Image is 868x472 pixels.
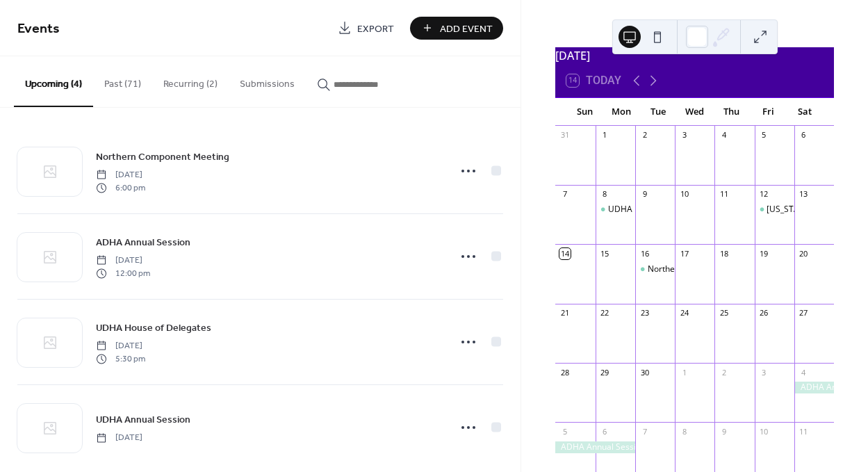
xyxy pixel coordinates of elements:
div: 24 [679,308,689,318]
div: 19 [759,248,769,259]
div: Sun [566,98,603,126]
a: Northern Component Meeting [96,149,229,165]
div: 11 [719,189,729,200]
div: UDHA Board of Trustees Meeting [608,204,738,215]
div: 2 [639,130,650,140]
div: 21 [559,308,570,318]
div: 8 [679,426,689,437]
span: UDHA House of Delegates [96,321,211,336]
div: 4 [719,130,729,140]
div: 26 [759,308,769,318]
span: 5:30 pm [96,352,145,365]
div: 6 [799,130,809,140]
div: 3 [679,130,689,140]
div: 25 [719,308,729,318]
div: [DATE] [555,47,834,64]
div: Sat [786,98,823,126]
div: 6 [600,426,610,437]
div: 9 [719,426,729,437]
div: 4 [799,367,809,377]
div: 30 [639,367,650,377]
div: ADHA Annual Session [555,441,634,453]
div: 13 [799,189,809,200]
a: UDHA House of Delegates [96,320,211,336]
div: 28 [559,367,570,377]
div: Wed [676,98,713,126]
div: 1 [600,130,610,140]
span: UDHA Annual Session [96,413,190,428]
span: Add Event [440,22,493,36]
div: UDHA Board of Trustees Meeting [596,204,635,215]
div: 16 [639,248,650,259]
div: 17 [679,248,689,259]
div: 10 [679,189,689,200]
button: Add Event [410,17,503,40]
div: 5 [759,130,769,140]
div: 29 [600,367,610,377]
div: Fri [750,98,787,126]
span: [DATE] [96,254,150,267]
span: Northern Component Meeting [96,150,229,165]
a: UDHA Annual Session [96,412,190,428]
div: Tue [640,98,677,126]
a: ADHA Annual Session [96,234,190,250]
div: 3 [759,367,769,377]
div: Northern Component Meeting [648,263,764,275]
div: 2 [719,367,729,377]
div: Mon [603,98,640,126]
div: 8 [600,189,610,200]
div: ADHA Annual Session [794,382,834,393]
button: Past (71) [93,56,152,106]
div: 12 [759,189,769,200]
div: Northern Component Meeting [635,263,675,275]
div: 20 [799,248,809,259]
span: [DATE] [96,169,145,181]
div: 7 [639,426,650,437]
div: 5 [559,426,570,437]
span: Events [17,15,60,42]
span: 6:00 pm [96,181,145,194]
span: [DATE] [96,340,145,352]
div: 27 [799,308,809,318]
div: 9 [639,189,650,200]
span: Export [357,22,394,36]
a: Export [327,17,404,40]
span: 12:00 pm [96,267,150,279]
div: 31 [559,130,570,140]
div: 23 [639,308,650,318]
button: Submissions [229,56,306,106]
div: 10 [759,426,769,437]
button: Recurring (2) [152,56,229,106]
div: 18 [719,248,729,259]
div: Thu [713,98,750,126]
div: 1 [679,367,689,377]
div: Utah Oral Health Coalition [755,204,794,215]
span: ADHA Annual Session [96,236,190,250]
button: Upcoming (4) [14,56,93,107]
div: 22 [600,308,610,318]
div: 7 [559,189,570,200]
div: 11 [799,426,809,437]
div: 14 [559,248,570,259]
span: [DATE] [96,432,142,444]
div: 15 [600,248,610,259]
